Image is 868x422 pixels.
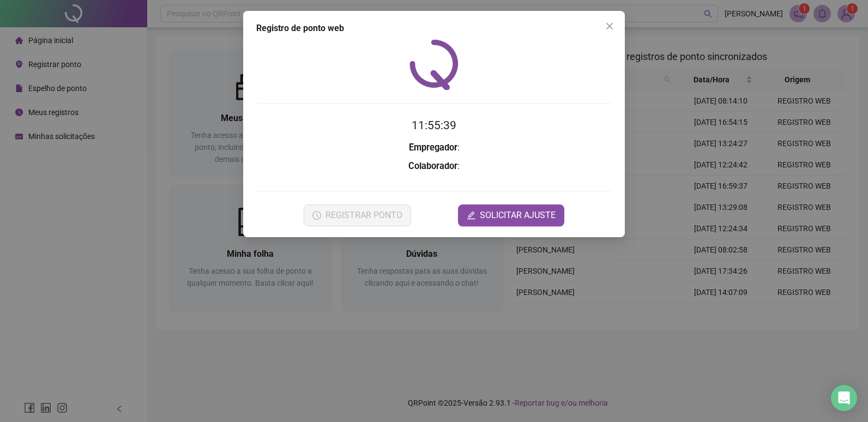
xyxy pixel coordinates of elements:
[467,211,475,220] span: edit
[458,204,564,226] button: editSOLICITAR AJUSTE
[256,141,612,155] h3: :
[480,209,556,222] span: SOLICITAR AJUSTE
[256,22,612,35] div: Registro de ponto web
[831,385,857,411] div: Open Intercom Messenger
[408,161,457,171] strong: Colaborador
[601,17,618,35] button: Close
[409,142,457,153] strong: Empregador
[412,119,456,132] time: 11:55:39
[605,22,614,31] span: close
[409,39,459,90] img: QRPoint
[304,204,411,226] button: REGISTRAR PONTO
[256,159,612,173] h3: :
